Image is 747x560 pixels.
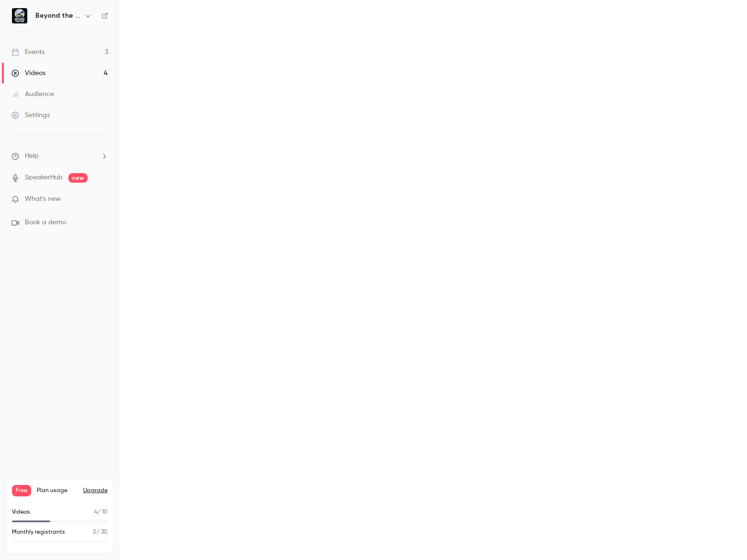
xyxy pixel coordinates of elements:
[12,485,31,496] span: Free
[94,508,108,516] p: / 10
[11,110,50,120] div: Settings
[68,173,88,183] span: new
[12,508,30,516] p: Videos
[11,89,54,99] div: Audience
[25,218,66,228] span: Book a demo
[93,529,97,535] span: 0
[25,173,63,183] a: SpeakerHub
[83,487,108,494] button: Upgrade
[94,509,98,515] span: 4
[11,151,108,161] li: help-dropdown-opener
[11,68,45,78] div: Videos
[97,195,108,204] iframe: Noticeable Trigger
[37,487,77,494] span: Plan usage
[93,528,108,537] p: / 30
[12,528,65,537] p: Monthly registrants
[11,47,44,57] div: Events
[35,11,80,21] h6: Beyond the Bid
[25,194,61,204] span: What's new
[25,151,39,161] span: Help
[12,8,27,23] img: Beyond the Bid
